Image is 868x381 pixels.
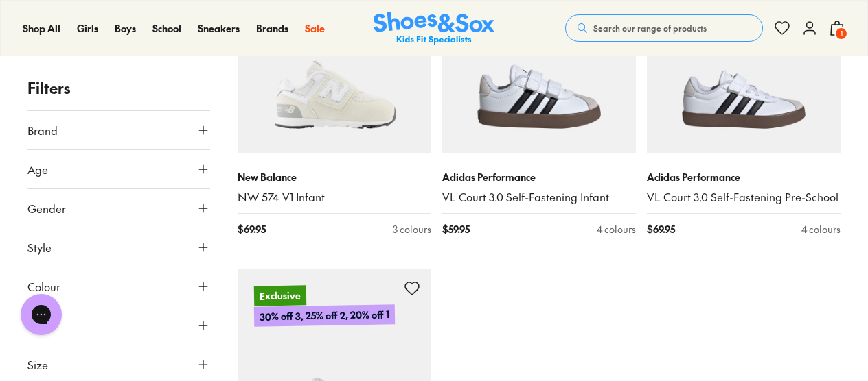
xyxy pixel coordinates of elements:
[442,170,636,184] p: Adidas Performance
[647,190,841,205] a: VL Court 3.0 Self-Fastening Pre-School
[593,22,707,34] span: Search our range of products
[238,190,431,205] a: NW 574 V1 Infant
[27,356,48,373] span: Size
[256,21,288,35] span: Brands
[829,13,845,43] button: 1
[305,21,325,35] span: Sale
[23,21,60,36] a: Shop All
[442,190,636,205] a: VL Court 3.0 Self-Fastening Infant
[565,14,763,42] button: Search our range of products
[27,306,210,345] button: Price
[305,21,325,36] a: Sale
[14,289,69,340] iframe: Gorgias live chat messenger
[254,304,395,327] p: 30% off 3, 25% off 2, 20% off 1
[238,170,431,184] p: New Balance
[597,222,636,236] div: 4 colours
[374,12,494,45] a: Shoes & Sox
[256,21,288,36] a: Brands
[77,21,98,36] a: Girls
[27,189,210,228] button: Gender
[27,122,58,138] span: Brand
[27,278,60,295] span: Colour
[77,21,98,35] span: Girls
[27,267,210,306] button: Colour
[834,27,848,40] span: 1
[393,222,431,236] div: 3 colours
[374,12,494,45] img: SNS_Logo_Responsive.svg
[23,21,60,35] span: Shop All
[647,170,841,184] p: Adidas Performance
[27,239,52,256] span: Style
[801,222,841,236] div: 4 colours
[254,285,306,306] p: Exclusive
[27,111,210,149] button: Brand
[27,150,210,188] button: Age
[27,228,210,267] button: Style
[238,222,266,236] span: $ 69.95
[27,200,66,217] span: Gender
[115,21,136,36] a: Boys
[27,161,48,177] span: Age
[442,222,470,236] span: $ 59.95
[152,21,181,36] a: School
[647,222,675,236] span: $ 69.95
[27,77,210,99] p: Filters
[115,21,136,35] span: Boys
[198,21,240,36] a: Sneakers
[152,21,181,35] span: School
[198,21,240,35] span: Sneakers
